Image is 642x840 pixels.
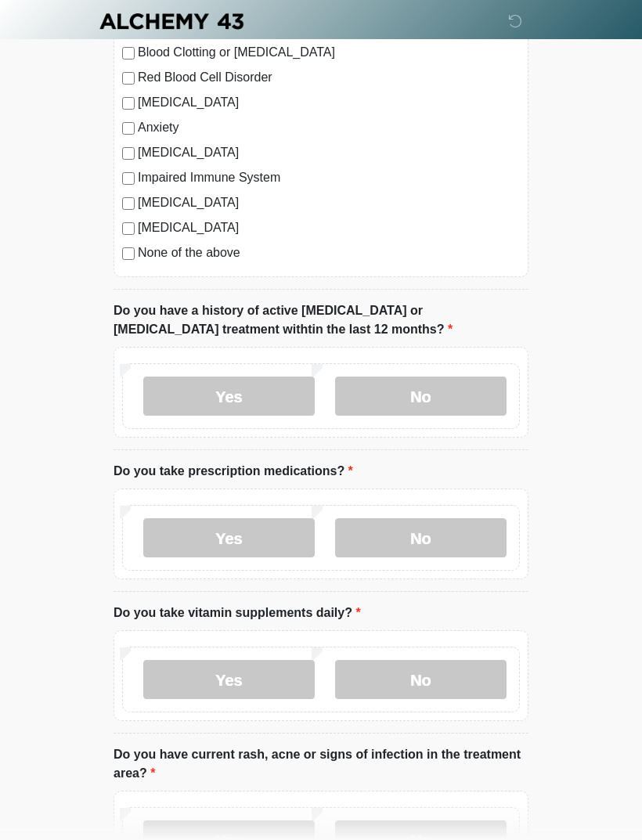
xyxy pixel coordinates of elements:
label: Blood Clotting or [MEDICAL_DATA] [138,44,520,63]
input: Red Blood Cell Disorder [122,73,135,85]
label: Red Blood Cell Disorder [138,69,520,88]
label: [MEDICAL_DATA] [138,194,520,213]
label: Yes [143,661,315,700]
input: [MEDICAL_DATA] [122,198,135,211]
img: Alchemy 43 Logo [98,12,245,31]
input: [MEDICAL_DATA] [122,148,135,160]
input: None of the above [122,248,135,261]
input: [MEDICAL_DATA] [122,223,135,236]
label: [MEDICAL_DATA] [138,219,520,238]
label: Do you have a history of active [MEDICAL_DATA] or [MEDICAL_DATA] treatment withtin the last 12 mo... [114,302,528,340]
label: Do you take prescription medications? [114,463,353,481]
label: No [335,377,507,416]
input: Impaired Immune System [122,173,135,186]
input: [MEDICAL_DATA] [122,98,135,110]
label: Impaired Immune System [138,169,520,188]
label: No [335,661,507,700]
label: Anxiety [138,119,520,138]
label: Do you have current rash, acne or signs of infection in the treatment area? [114,746,528,784]
label: No [335,519,507,558]
label: [MEDICAL_DATA] [138,94,520,113]
input: Anxiety [122,123,135,135]
label: [MEDICAL_DATA] [138,144,520,163]
label: Do you take vitamin supplements daily? [114,604,361,623]
label: Yes [143,377,315,416]
label: None of the above [138,244,520,263]
label: Yes [143,519,315,558]
input: Blood Clotting or [MEDICAL_DATA] [122,48,135,60]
